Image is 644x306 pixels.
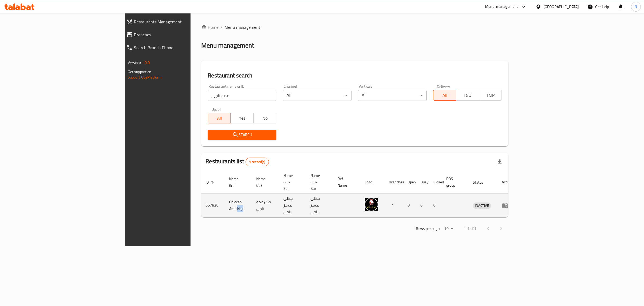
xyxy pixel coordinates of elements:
[283,172,300,192] span: Name (Ku-So)
[253,113,276,123] button: No
[225,24,260,30] span: Menu management
[442,225,455,233] div: Rows per page:
[210,114,229,122] span: All
[230,113,254,123] button: Yes
[458,91,477,99] span: TGO
[208,90,276,101] input: Search for restaurant name or ID..
[256,176,273,188] span: Name (Ar)
[473,179,490,186] span: Status
[433,90,456,101] button: All
[306,194,333,217] td: چكنی عەمۆ ناجی
[134,19,228,25] span: Restaurants Management
[635,4,637,10] span: N
[493,155,506,168] div: Export file
[252,194,279,217] td: جكن عمو ناجي
[481,91,500,99] span: TMP
[416,171,429,194] th: Busy
[485,3,518,10] div: Menu-management
[338,176,354,188] span: Ref. Name
[212,131,272,138] span: Search
[229,176,246,188] span: Name (En)
[128,74,162,81] a: Support.OpsPlatform
[416,225,440,232] p: Rows per page:
[208,72,502,80] h2: Restaurant search
[225,194,252,217] td: Chicken Amu Naji
[385,194,403,217] td: 1
[246,158,269,166] div: Total records count
[360,171,385,194] th: Logo
[142,59,150,66] span: 1.0.0
[122,41,233,54] a: Search Branch Phone
[201,24,508,30] nav: breadcrumb
[479,90,502,101] button: TMP
[497,171,516,194] th: Action
[429,194,442,217] td: 0
[134,31,228,38] span: Branches
[279,194,306,217] td: چكنی عەمۆ ناجی
[456,90,479,101] button: TGO
[233,114,251,122] span: Yes
[358,90,427,101] div: All
[365,198,378,211] img: Chicken Amu Naji
[464,225,477,232] p: 1-1 of 1
[502,202,512,209] div: Menu
[437,84,450,88] label: Delivery
[122,15,233,28] a: Restaurants Management
[208,113,231,123] button: All
[256,114,274,122] span: No
[436,91,454,99] span: All
[128,59,141,66] span: Version:
[473,202,491,209] span: INACTIVE
[246,159,269,165] span: 1 record(s)
[208,130,276,140] button: Search
[403,194,416,217] td: 0
[385,171,403,194] th: Branches
[134,44,228,51] span: Search Branch Phone
[122,28,233,41] a: Branches
[206,179,216,186] span: ID
[543,4,579,10] div: [GEOGRAPHIC_DATA]
[416,194,429,217] td: 0
[211,107,221,111] label: Upsell
[403,171,416,194] th: Open
[446,176,462,188] span: POS group
[206,157,269,166] h2: Restaurants list
[429,171,442,194] th: Closed
[201,171,516,217] table: enhanced table
[310,172,327,192] span: Name (Ku-Ba)
[283,90,352,101] div: All
[128,68,152,75] span: Get support on:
